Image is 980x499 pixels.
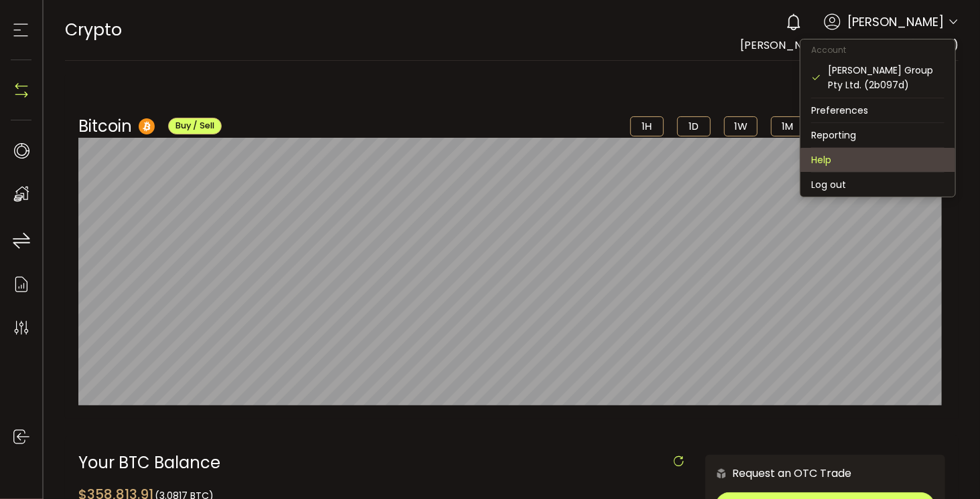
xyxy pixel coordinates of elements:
[828,63,944,92] div: [PERSON_NAME] Group Pty Ltd. (2b097d)
[740,37,959,53] span: [PERSON_NAME] Group Pty Ltd. (2b097d)
[715,468,727,480] img: 6nGpN7MZ9FLuBP83NiajKbTRY4UzlzQtBKtCrLLspmCkSvCZHBKvY3NxgQaT5JnOQREvtQ257bXeeSTueZfAPizblJ+Fe8JwA...
[800,44,857,56] span: Account
[800,173,955,197] li: Log out
[705,465,852,482] div: Request an OTC Trade
[65,18,122,41] span: Crypto
[724,116,758,136] li: 1W
[800,123,955,147] li: Reporting
[630,116,664,136] li: 1H
[800,98,955,122] li: Preferences
[78,455,685,471] div: Your BTC Balance
[11,80,31,100] img: N4P5cjLOiQAAAABJRU5ErkJggg==
[176,120,214,131] span: Buy / Sell
[825,355,980,499] iframe: Chat Widget
[800,148,955,172] li: Help
[78,114,222,138] div: Bitcoin
[168,118,222,134] button: Buy / Sell
[677,116,711,136] li: 1D
[771,116,804,136] li: 1M
[847,13,944,31] span: [PERSON_NAME]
